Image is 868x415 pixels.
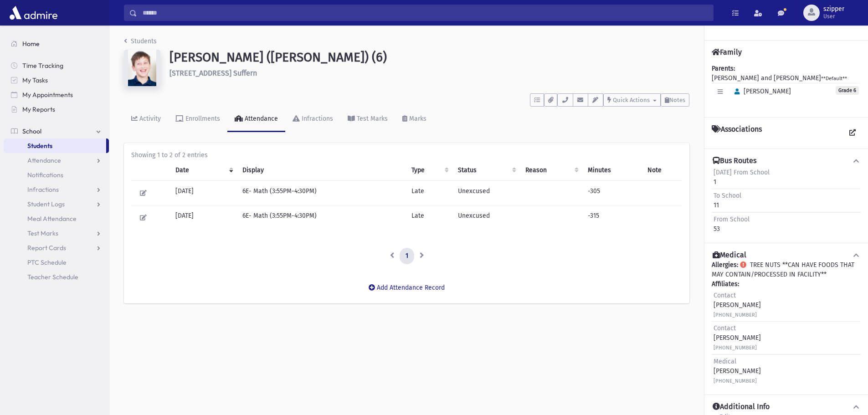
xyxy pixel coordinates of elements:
[170,181,236,205] td: [DATE]
[406,205,452,230] td: Late
[285,107,340,132] a: Infractions
[712,251,861,260] button: Medical
[669,97,685,103] span: Notes
[714,324,736,332] span: Contact
[714,292,736,299] span: Contact
[395,107,434,132] a: Marks
[27,156,61,164] span: Attendance
[22,127,41,135] span: School
[823,13,844,20] span: User
[520,160,582,181] th: Reason: activate to sort column ascending
[714,192,741,200] span: To School
[4,270,109,284] a: Teacher Schedule
[340,107,395,132] a: Test Marks
[582,205,642,230] td: -315
[27,171,63,179] span: Notifications
[4,124,109,138] a: School
[22,76,48,84] span: My Tasks
[714,291,761,319] div: [PERSON_NAME]
[823,5,844,13] span: szipper
[124,107,168,132] a: Activity
[714,357,761,385] div: [PERSON_NAME]
[4,58,109,73] a: Time Tracking
[355,115,388,123] div: Test Marks
[363,280,451,296] button: Add Attendance Record
[27,244,66,252] span: Report Cards
[170,205,236,230] td: [DATE]
[603,93,661,107] button: Quick Actions
[22,61,63,70] span: Time Tracking
[712,260,861,387] div: TREE NUTS **CAN HAVE FOODS THAT MAY CONTAIN/PROCESSED IN FACILITY**
[4,36,109,51] a: Home
[227,107,285,132] a: Attendance
[712,65,735,72] b: Parents:
[714,168,770,187] div: 1
[237,181,406,205] td: 6E- Math (3:55PM-4:30PM)
[138,115,161,123] div: Activity
[237,160,406,181] th: Display
[712,64,861,110] div: [PERSON_NAME] and [PERSON_NAME]
[22,105,55,113] span: My Reports
[582,160,642,181] th: Minutes
[4,255,109,270] a: PTC Schedule
[714,215,750,223] span: From School
[714,345,757,351] small: [PHONE_NUMBER]
[22,91,73,99] span: My Appointments
[712,156,861,166] button: Bus Routes
[4,226,109,241] a: Test Marks
[27,200,65,208] span: Student Logs
[124,50,160,86] img: w==
[714,215,750,234] div: 53
[4,241,109,255] a: Report Cards
[124,37,157,45] a: Students
[713,251,746,260] h4: Medical
[714,191,741,210] div: 11
[4,87,109,102] a: My Appointments
[27,273,78,281] span: Teacher Schedule
[137,186,150,200] button: Edit
[168,107,227,132] a: Enrollments
[4,102,109,117] a: My Reports
[712,125,762,141] h4: Associations
[169,69,689,77] h6: [STREET_ADDRESS] Suffern
[131,150,682,160] div: Showing 1 to 2 of 2 entries
[237,205,406,230] td: 6E- Math (3:55PM-4:30PM)
[22,40,40,48] span: Home
[137,211,150,224] button: Edit
[7,4,60,22] img: AdmirePro
[406,181,452,205] td: Late
[582,181,642,205] td: -305
[714,323,761,352] div: [PERSON_NAME]
[400,248,414,264] a: 1
[661,93,689,107] button: Notes
[613,97,650,103] span: Quick Actions
[713,402,770,412] h4: Additional Info
[452,160,520,181] th: Status: activate to sort column ascending
[836,86,859,95] span: Grade 6
[714,169,770,176] span: [DATE] From School
[712,48,742,56] h4: Family
[243,115,278,123] div: Attendance
[4,182,109,197] a: Infractions
[712,261,738,269] b: Allergies:
[4,211,109,226] a: Meal Attendance
[712,280,739,288] b: Affiliates:
[714,378,757,384] small: [PHONE_NUMBER]
[27,142,52,150] span: Students
[184,115,220,123] div: Enrollments
[27,258,67,266] span: PTC Schedule
[730,87,791,95] span: [PERSON_NAME]
[452,181,520,205] td: Unexcused
[714,358,736,365] span: Medical
[169,50,689,65] h1: [PERSON_NAME] ([PERSON_NAME]) (6)
[300,115,333,123] div: Infractions
[27,229,58,237] span: Test Marks
[4,153,109,168] a: Attendance
[4,138,106,153] a: Students
[4,168,109,182] a: Notifications
[170,160,236,181] th: Date: activate to sort column ascending
[4,197,109,211] a: Student Logs
[124,36,157,50] nav: breadcrumb
[4,73,109,87] a: My Tasks
[713,156,756,166] h4: Bus Routes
